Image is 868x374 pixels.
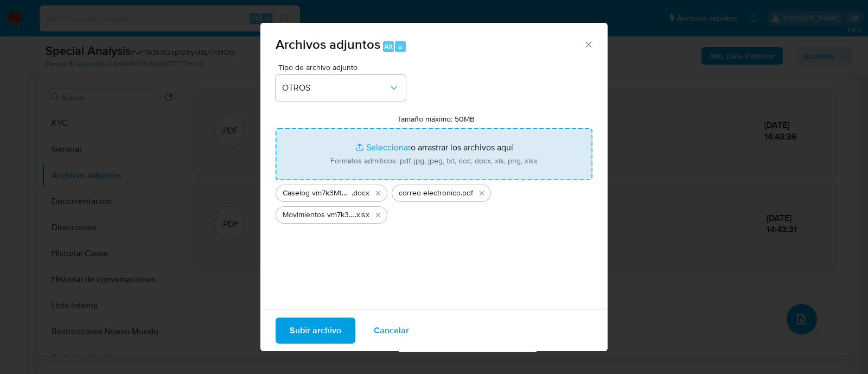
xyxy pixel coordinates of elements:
span: Caselog vm7k3MtQxpiObyvl9LVXMOty_2025_09_23_17_08_00 [283,188,352,199]
span: .xlsx [355,210,369,220]
span: Archivos adjuntos [276,35,380,54]
span: Movimientos vm7k3MtQxpiObyvl9LVXMOty_2025_09_23_17_08_00 [283,210,355,220]
button: Cerrar [583,39,593,49]
span: Subir archivo [290,319,341,343]
span: Alt [384,41,393,52]
button: OTROS [276,75,406,101]
span: .docx [352,188,369,199]
button: Eliminar Caselog vm7k3MtQxpiObyvl9LVXMOty_2025_09_23_17_08_00.docx [372,187,385,200]
span: correo electronico [399,188,461,199]
span: Cancelar [374,319,409,343]
span: a [398,41,402,52]
button: Subir archivo [276,318,355,344]
button: Eliminar Movimientos vm7k3MtQxpiObyvl9LVXMOty_2025_09_23_17_08_00.xlsx [372,208,385,221]
label: Tamaño máximo: 50MB [397,114,475,124]
button: Eliminar correo electronico.pdf [475,187,488,200]
button: Cancelar [360,318,423,344]
span: OTROS [282,83,388,93]
span: Tipo de archivo adjunto [278,64,409,71]
span: .pdf [461,188,473,199]
ul: Archivos seleccionados [276,180,592,224]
